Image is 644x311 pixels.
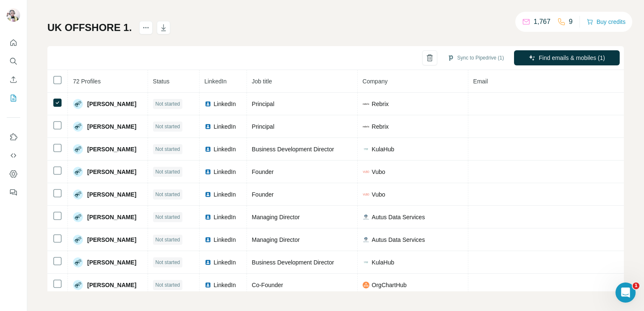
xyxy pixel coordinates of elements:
[205,282,211,288] img: LinkedIn logo
[214,258,236,267] span: LinkedIn
[214,190,236,199] span: LinkedIn
[156,213,180,221] span: Not started
[363,282,369,288] img: company-logo
[441,52,510,64] button: Sync to Pipedrive (1)
[7,166,20,181] button: Dashboard
[156,281,180,289] span: Not started
[214,122,236,131] span: LinkedIn
[156,100,180,108] span: Not started
[214,168,236,176] span: LinkedIn
[73,257,83,267] img: Avatar
[7,35,20,50] button: Quick start
[363,101,369,107] img: company-logo
[205,236,211,243] img: LinkedIn logo
[205,146,211,153] img: LinkedIn logo
[73,167,83,177] img: Avatar
[372,145,395,153] span: KulaHub
[87,145,136,153] span: [PERSON_NAME]
[363,214,369,220] img: company-logo
[87,100,136,108] span: [PERSON_NAME]
[534,17,551,27] p: 1,767
[252,146,334,153] span: Business Development Director
[73,235,83,245] img: Avatar
[615,282,636,303] iframe: Intercom live chat
[363,168,369,175] img: company-logo
[7,91,20,106] button: My lists
[7,54,20,69] button: Search
[156,145,180,153] span: Not started
[252,101,275,107] span: Principal
[47,21,132,34] h1: UK OFFSHORE 1.
[214,236,236,244] span: LinkedIn
[214,100,236,108] span: LinkedIn
[87,122,136,131] span: [PERSON_NAME]
[569,17,573,27] p: 9
[252,282,283,288] span: Co-Founder
[205,191,211,198] img: LinkedIn logo
[205,78,227,85] span: LinkedIn
[252,123,275,130] span: Principal
[205,123,211,130] img: LinkedIn logo
[252,236,300,243] span: Managing Director
[73,78,101,85] span: 72 Profiles
[363,259,369,266] img: company-logo
[73,122,83,132] img: Avatar
[587,16,626,28] button: Buy credits
[205,214,211,220] img: LinkedIn logo
[139,21,153,34] button: actions
[372,190,385,199] span: Vubo
[372,100,389,108] span: Rebrix
[473,78,488,85] span: Email
[372,213,425,221] span: Autus Data Services
[363,78,388,85] span: Company
[156,259,180,266] span: Not started
[7,185,20,200] button: Feedback
[73,189,83,200] img: Avatar
[363,123,369,130] img: company-logo
[514,50,620,65] button: Find emails & mobiles (1)
[205,101,211,107] img: LinkedIn logo
[7,148,20,163] button: Use Surfe API
[87,281,136,289] span: [PERSON_NAME]
[372,281,407,289] span: OrgChartHub
[87,190,136,199] span: [PERSON_NAME]
[7,72,20,87] button: Enrich CSV
[252,259,334,266] span: Business Development Director
[372,236,425,244] span: Autus Data Services
[87,168,136,176] span: [PERSON_NAME]
[252,214,300,220] span: Managing Director
[156,123,180,130] span: Not started
[153,78,170,85] span: Status
[73,280,83,290] img: Avatar
[156,191,180,198] span: Not started
[539,54,605,62] span: Find emails & mobiles (1)
[73,144,83,154] img: Avatar
[156,168,180,176] span: Not started
[205,259,211,266] img: LinkedIn logo
[363,191,369,198] img: company-logo
[252,191,274,198] span: Founder
[73,99,83,109] img: Avatar
[214,145,236,153] span: LinkedIn
[205,168,211,175] img: LinkedIn logo
[252,168,274,175] span: Founder
[363,236,369,243] img: company-logo
[87,213,136,221] span: [PERSON_NAME]
[7,8,20,22] img: Avatar
[252,78,272,85] span: Job title
[214,213,236,221] span: LinkedIn
[214,281,236,289] span: LinkedIn
[372,258,395,267] span: KulaHub
[73,212,83,222] img: Avatar
[363,146,369,153] img: company-logo
[633,282,639,289] span: 1
[372,168,385,176] span: Vubo
[372,122,389,131] span: Rebrix
[7,130,20,145] button: Use Surfe on LinkedIn
[156,236,180,244] span: Not started
[87,236,136,244] span: [PERSON_NAME]
[87,258,136,267] span: [PERSON_NAME]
